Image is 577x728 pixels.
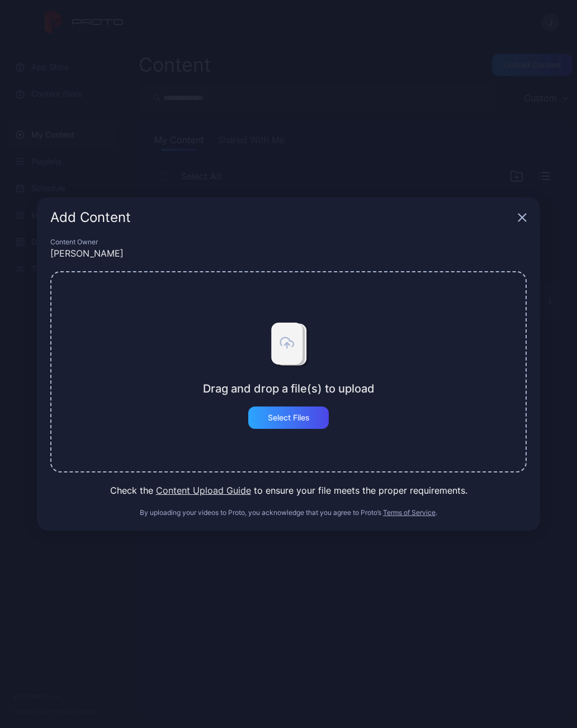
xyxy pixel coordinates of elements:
div: Select Files [268,413,310,422]
div: [PERSON_NAME] [50,247,527,260]
div: Drag and drop a file(s) to upload [203,382,375,395]
div: Check the to ensure your file meets the proper requirements. [50,484,527,497]
div: By uploading your videos to Proto, you acknowledge that you agree to Proto’s . [50,508,527,517]
div: Add Content [50,211,513,224]
button: Select Files [248,406,329,429]
button: Terms of Service [383,508,436,517]
div: Content Owner [50,238,527,247]
button: Content Upload Guide [156,484,251,497]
